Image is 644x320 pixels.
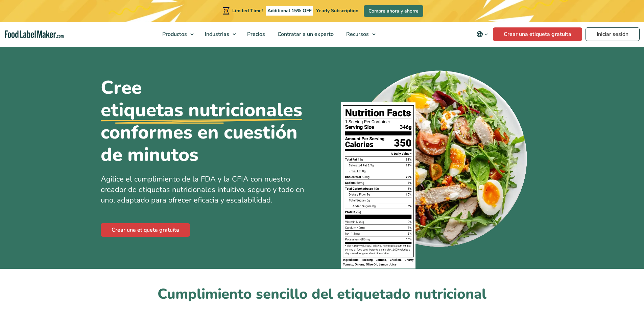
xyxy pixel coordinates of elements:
span: Limited Time! [232,7,263,14]
a: Crear una etiqueta gratuita [101,223,190,237]
a: Contratar a un experto [271,22,338,47]
h1: Cree conformes en cuestión de minutos [101,77,317,166]
span: Productos [160,30,188,38]
a: Industrias [199,22,239,47]
a: Productos [156,22,197,47]
span: Industrias [203,30,230,38]
a: Precios [241,22,270,47]
a: Food Label Maker homepage [5,30,64,38]
u: etiquetas nutricionales [101,99,302,121]
span: Additional 15% OFF [266,6,313,16]
a: Crear una etiqueta gratuita [493,27,582,41]
h2: Cumplimiento sencillo del etiquetado nutricional [101,285,544,304]
span: Agilice el cumplimiento de la FDA y la CFIA con nuestro creador de etiquetas nutricionales intuit... [101,174,304,205]
a: Compre ahora y ahorre [364,5,423,17]
img: Un plato de comida con una etiqueta de información nutricional encima. [341,66,529,269]
a: Iniciar sesión [586,27,640,41]
a: Recursos [340,22,379,47]
span: Recursos [344,30,369,38]
span: Precios [245,30,266,38]
button: Change language [472,27,493,41]
span: Contratar a un experto [276,30,334,38]
span: Yearly Subscription [316,7,358,14]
